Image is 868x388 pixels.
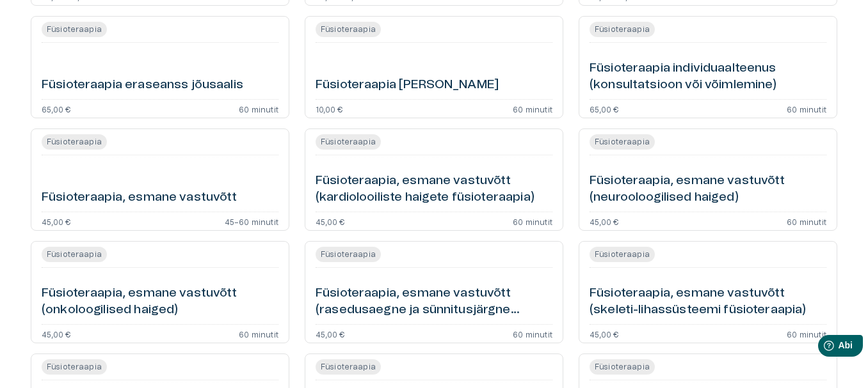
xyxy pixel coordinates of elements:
font: Füsioteraapia individuaalteenus (konsultatsioon või võimlemine) [590,62,777,91]
a: Ava teenuse broneerimise üksikasjad [31,16,289,118]
font: Füsioteraapia [595,26,650,33]
font: 45,00 € [316,331,344,339]
a: Ava teenuse broneerimise üksikasjad [579,128,837,231]
font: Füsioteraapia [321,26,376,33]
font: Füsioteraapia [321,251,376,258]
font: Füsioteraapia, esmane vastuvõtt (kardiolooiliste haigete füsioteraapia) [316,175,534,204]
iframe: Abividina käivitaja [768,330,868,366]
font: Füsioteraapia [321,363,376,371]
a: Ava teenuse broneerimise üksikasjad [31,241,289,343]
font: Füsioteraapia [595,138,650,146]
font: Füsioteraapia [595,363,650,371]
font: 60 minutit [513,331,552,339]
font: 45,00 € [590,331,618,339]
font: 10,00 € [316,106,342,114]
font: Füsioteraapia, esmane vastuvõtt (skeleti-lihassüsteemi füsioteraapia) [590,287,807,316]
font: Füsioteraapia, esmane vastuvõtt (onkoloogilised haiged) [42,287,237,316]
a: Ava teenuse broneerimise üksikasjad [579,16,837,118]
font: 60 minutit [787,219,826,226]
font: Füsioteraapia [321,138,376,146]
font: Füsioteraapia [595,251,650,258]
font: Füsioteraapia [47,251,102,258]
a: Ava teenuse broneerimise üksikasjad [305,128,563,231]
font: Füsioteraapia [PERSON_NAME] [316,79,499,91]
font: Füsioteraapia eraseanss jõusaalis [42,79,243,91]
font: 45–60 minutit [225,219,278,226]
a: Ava teenuse broneerimise üksikasjad [579,241,837,343]
font: Füsioteraapia, esmane vastuvõtt [42,191,237,203]
font: Füsioteraapia [47,26,102,33]
font: Füsioteraapia, esmane vastuvõtt (neurooloogilised haiged) [590,175,785,204]
font: Füsioteraapia, esmane vastuvõtt (rasedusaegne ja sünnitusjärgne füsioteraapia) [316,287,520,333]
font: 60 minutit [513,106,552,114]
font: Füsioteraapia [47,363,102,371]
font: 60 minutit [239,106,278,114]
font: 45,00 € [590,219,618,226]
font: 45,00 € [316,219,344,226]
font: 65,00 € [590,106,618,114]
font: 60 minutit [239,331,278,339]
a: Ava teenuse broneerimise üksikasjad [305,241,563,343]
font: Füsioteraapia [47,138,102,146]
font: 45,00 € [42,219,70,226]
font: 60 minutit [787,106,826,114]
font: 60 minutit [513,219,552,226]
font: 65,00 € [42,106,70,114]
a: Ava teenuse broneerimise üksikasjad [305,16,563,118]
font: 45,00 € [42,331,70,339]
